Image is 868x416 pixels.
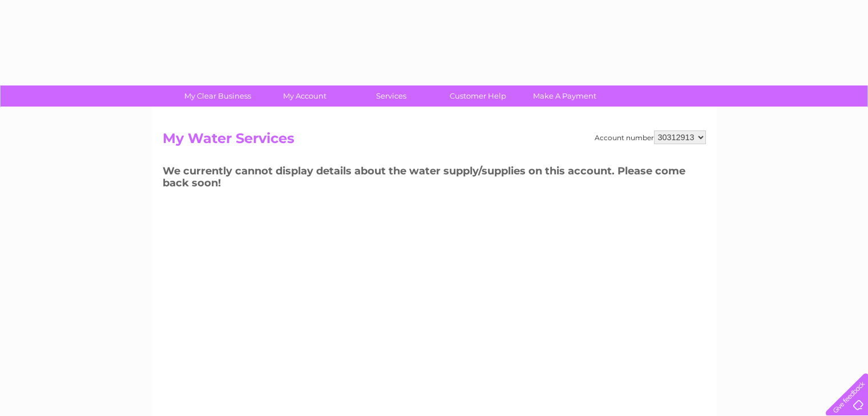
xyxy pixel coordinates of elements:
[518,85,612,107] a: Make A Payment
[163,130,706,152] h2: My Water Services
[163,163,706,194] h3: We currently cannot display details about the water supply/supplies on this account. Please come ...
[344,85,438,107] a: Services
[171,85,265,107] a: My Clear Business
[431,85,525,107] a: Customer Help
[257,85,352,107] a: My Account
[595,130,706,144] div: Account number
